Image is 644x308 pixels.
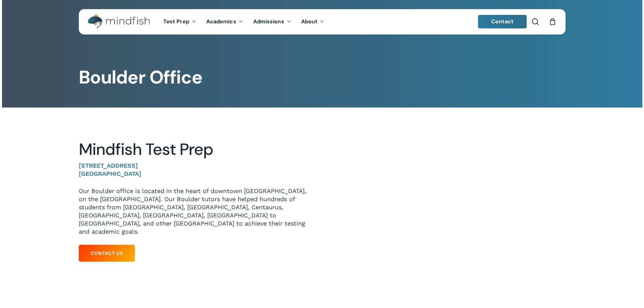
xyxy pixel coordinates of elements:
a: Contact [478,15,527,28]
p: Our Boulder office is located in the heart of downtown [GEOGRAPHIC_DATA], on the [GEOGRAPHIC_DATA... [79,187,312,236]
a: About [296,19,330,25]
h2: Mindfish Test Prep [79,140,312,159]
span: Contact Us [91,250,123,257]
span: Test Prep [163,18,189,25]
nav: Main Menu [158,9,329,34]
span: About [301,18,318,25]
span: Admissions [253,18,284,25]
a: Admissions [248,19,296,25]
header: Main Menu [79,9,566,34]
a: Test Prep [158,19,201,25]
span: Contact [491,18,514,25]
strong: [STREET_ADDRESS] [79,162,138,169]
a: Cart [549,18,556,25]
span: Academics [206,18,236,25]
h1: Boulder Office [79,67,565,88]
strong: [GEOGRAPHIC_DATA] [79,170,141,177]
a: Academics [201,19,248,25]
a: Contact Us [79,245,135,262]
